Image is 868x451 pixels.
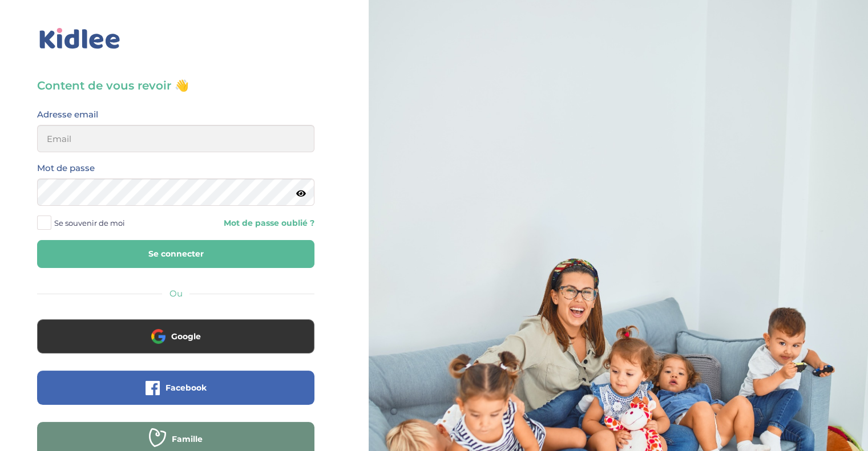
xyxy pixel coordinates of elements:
[37,26,123,52] img: logo_kidlee_bleu
[37,107,98,122] label: Adresse email
[37,240,314,268] button: Se connecter
[171,331,201,342] span: Google
[37,319,314,354] button: Google
[146,381,160,395] img: facebook.png
[165,382,207,393] span: Facebook
[37,371,314,405] button: Facebook
[37,161,95,176] label: Mot de passe
[184,218,314,229] a: Mot de passe oublié ?
[37,78,314,94] h3: Content de vous revoir 👋
[169,288,183,299] span: Ou
[151,329,165,343] img: google.png
[37,390,314,401] a: Facebook
[172,433,203,445] span: Famille
[37,339,314,350] a: Google
[37,125,314,152] input: Email
[54,216,125,230] span: Se souvenir de moi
